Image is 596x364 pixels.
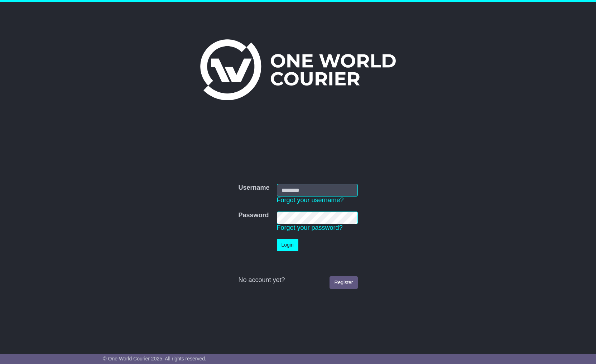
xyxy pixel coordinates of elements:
[238,212,269,219] label: Password
[238,276,357,284] div: No account yet?
[330,276,357,289] a: Register
[200,39,396,100] img: One World
[103,356,206,361] span: © One World Courier 2025. All rights reserved.
[277,196,344,204] a: Forgot your username?
[277,239,298,251] button: Login
[277,224,343,231] a: Forgot your password?
[238,184,269,192] label: Username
